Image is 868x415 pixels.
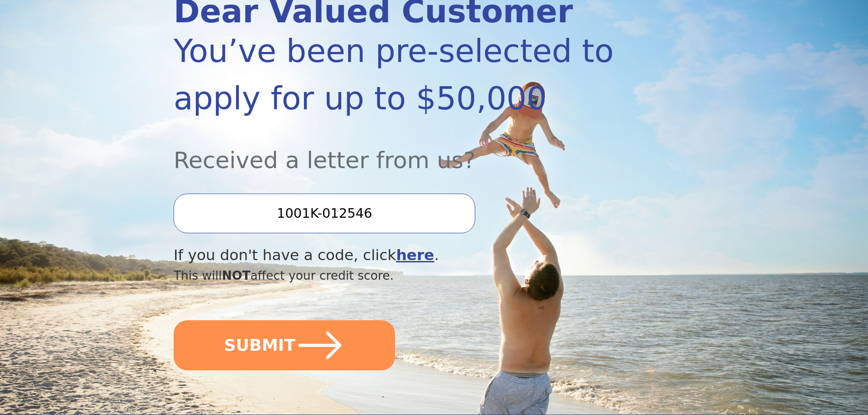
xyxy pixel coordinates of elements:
input: Enter your Offer Code: [174,194,475,233]
span: NOT [222,268,251,282]
div: This will affect your credit score. [174,266,616,285]
button: SUBMIT [174,320,395,370]
a: here [396,246,434,264]
div: If you don't have a code, click . [174,244,616,266]
div: You’ve been pre-selected to apply for up to $50,000 [174,27,616,122]
div: Received a letter from us? [174,122,616,177]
